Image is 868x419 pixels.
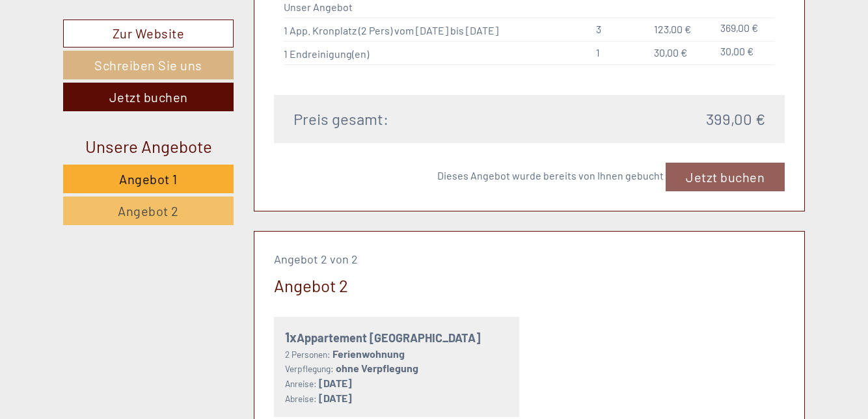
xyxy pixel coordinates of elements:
span: 30,00 € [654,46,687,59]
td: 369,00 € [715,18,775,42]
div: Angebot 2 [274,273,348,297]
td: 30,00 € [715,41,775,64]
td: 1 Endreinigung(en) [284,41,591,64]
small: 2 Personen: [285,349,331,360]
a: Jetzt buchen [63,83,234,111]
span: Angebot 2 von 2 [274,252,358,266]
small: Abreise: [285,393,317,404]
a: Zur Website [63,20,234,47]
td: 3 [591,18,648,42]
div: Appartement [GEOGRAPHIC_DATA] [285,328,509,347]
b: ohne Verpflegung [336,362,418,374]
small: Anreise: [285,378,317,389]
span: 399,00 € [706,108,765,130]
td: 1 [591,41,648,64]
span: Angebot 2 [118,203,179,219]
span: 123,00 € [654,23,691,35]
span: Angebot 1 [119,171,178,187]
b: 1x [285,329,297,345]
td: 1 App. Kronplatz (2 Pers) vom [DATE] bis [DATE] [284,18,591,42]
a: Schreiben Sie uns [63,51,234,79]
b: Ferienwohnung [332,347,405,360]
small: Verpflegung: [285,363,334,374]
b: [DATE] [319,377,352,389]
div: Preis gesamt: [284,108,530,130]
b: [DATE] [319,392,352,404]
span: Dieses Angebot wurde bereits von Ihnen gebucht [437,169,664,182]
div: Unsere Angebote [63,134,234,158]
